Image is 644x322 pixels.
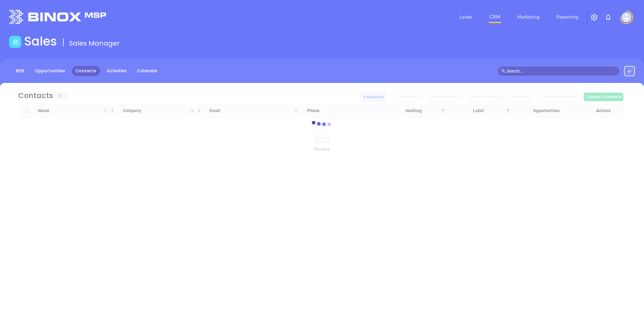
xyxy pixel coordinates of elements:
a: Activities [103,66,130,76]
input: Search… [507,68,616,74]
span: Sales Manager [69,39,120,48]
span: search [501,69,505,73]
a: Leads [457,11,475,23]
a: Reporting [554,11,581,23]
img: user [622,12,631,22]
a: Contacts [72,66,100,76]
img: iconNotification [605,14,612,21]
a: Calendar [133,66,161,76]
img: iconSetting [591,14,598,21]
a: CRM [487,11,503,23]
h1: Sales [24,34,57,49]
img: logo [9,10,106,24]
a: Marketing [515,11,542,23]
a: Opportunities [31,66,69,76]
a: BDR [12,66,28,76]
